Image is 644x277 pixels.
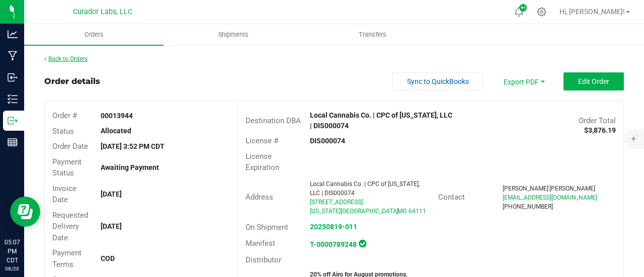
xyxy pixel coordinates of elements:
inline-svg: Analytics [8,29,18,39]
iframe: Resource center [10,197,40,227]
strong: Awaiting Payment [101,163,159,171]
a: T-0000789248 [310,240,357,248]
p: 08/20 [5,265,20,272]
span: 64111 [409,208,426,215]
li: Export PDF [493,72,553,90]
span: Contact [438,193,465,202]
span: Distributor [246,255,281,264]
span: Manifest [246,239,275,248]
div: Order details [44,75,100,87]
span: , [396,208,397,215]
span: Curador Labs, LLC [73,8,132,16]
span: [PERSON_NAME] [503,185,548,192]
span: Payment Terms [52,248,82,269]
a: Transfers [303,24,442,45]
p: 05:07 PM CDT [5,238,20,265]
strong: COD [101,254,115,262]
a: Shipments [164,24,303,45]
span: Orders [71,30,117,39]
strong: [DATE] [101,222,122,230]
inline-svg: Reports [8,137,18,147]
span: Shipments [205,30,262,39]
strong: Allocated [101,127,131,135]
span: [EMAIL_ADDRESS][DOMAIN_NAME] [503,194,597,201]
span: Destination DBA [246,116,301,125]
inline-svg: Inbound [8,72,18,82]
span: [PHONE_NUMBER] [503,203,553,210]
span: Payment Status [52,157,82,178]
span: Local Cannabis Co. | CPC of [US_STATE], LLC | DIS000074 [310,180,420,197]
span: Hi, [PERSON_NAME]! [559,8,625,16]
span: Edit Order [578,77,609,85]
span: Sync to QuickBooks [407,77,469,85]
span: License Expiration [246,152,279,172]
button: Edit Order [563,72,624,90]
strong: [DATE] 3:52 PM CDT [101,142,165,150]
span: [STREET_ADDRESS] [310,199,363,206]
strong: DIS000074 [310,137,345,145]
span: 9+ [521,6,525,10]
span: Address [246,193,273,202]
strong: 00013944 [101,112,133,120]
span: In Sync [359,238,366,249]
div: Manage settings [535,7,548,17]
span: On Shipment [246,223,288,232]
span: Requested Delivery Date [52,211,88,242]
inline-svg: Outbound [8,116,18,126]
span: License # [246,136,278,145]
span: Order Date [52,142,88,151]
button: Sync to QuickBooks [392,72,483,90]
a: 20250819-011 [310,223,357,231]
a: Back to Orders [44,55,88,62]
span: Order # [52,111,77,120]
span: Transfers [345,30,400,39]
span: Status [52,127,74,136]
inline-svg: Manufacturing [8,51,18,61]
span: [US_STATE][GEOGRAPHIC_DATA] [310,208,398,215]
span: Order Total [579,116,616,125]
a: Orders [24,24,164,45]
span: MO [397,208,407,215]
span: Invoice Date [52,184,76,205]
inline-svg: Inventory [8,94,18,104]
strong: Local Cannabis Co. | CPC of [US_STATE], LLC | DIS000074 [310,111,452,130]
strong: [DATE] [101,190,122,198]
strong: $3,876.19 [584,126,616,134]
span: [PERSON_NAME] [549,185,595,192]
